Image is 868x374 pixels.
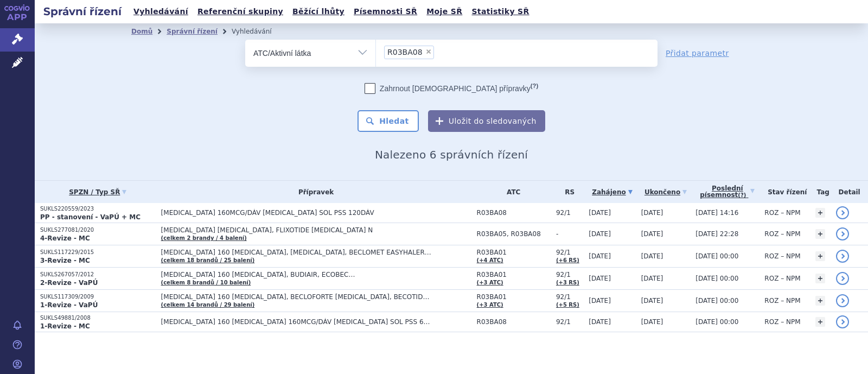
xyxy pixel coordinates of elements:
[40,257,90,264] strong: 3-Revize - MC
[738,192,746,199] abbr: (?)
[289,4,348,19] a: Běžící lhůty
[556,271,583,278] span: 92/1
[40,279,98,287] strong: 2-Revize - VaPÚ
[815,208,825,218] a: +
[695,230,738,238] span: [DATE] 22:28
[477,302,503,308] a: (+3 ATC)
[764,209,800,217] span: ROZ – NPM
[387,48,423,56] span: R03BA08
[40,205,156,213] p: SUKLS220559/2023
[641,318,663,326] span: [DATE]
[836,227,849,240] a: detail
[40,293,156,301] p: SUKLS117309/2009
[836,272,849,285] a: detail
[695,252,738,260] span: [DATE] 00:00
[40,249,156,256] p: SUKLS117229/2015
[695,297,738,305] span: [DATE] 00:00
[40,314,156,322] p: SUKLS49881/2008
[161,302,255,308] a: (celkem 14 brandů / 29 balení)
[131,28,152,35] a: Domů
[764,275,800,282] span: ROZ – NPM
[161,257,255,263] a: (celkem 18 brandů / 25 balení)
[764,318,800,326] span: ROZ – NPM
[589,230,611,238] span: [DATE]
[40,322,90,330] strong: 1-Revize - MC
[815,229,825,239] a: +
[232,23,286,40] li: Vyhledávání
[764,297,800,305] span: ROZ – NPM
[556,257,579,263] a: (+6 RS)
[40,234,90,242] strong: 4-Revize - MC
[425,48,432,55] span: ×
[428,110,545,132] button: Uložit do sledovaných
[764,230,800,238] span: ROZ – NPM
[161,318,432,326] span: [MEDICAL_DATA] 160 [MEDICAL_DATA] 160MCG/DÁV [MEDICAL_DATA] SOL PSS 60DÁV
[35,4,130,19] h2: Správní řízení
[641,185,691,200] a: Ukončeno
[589,209,611,217] span: [DATE]
[556,249,583,256] span: 92/1
[836,250,849,263] a: detail
[358,110,419,132] button: Hledat
[836,294,849,307] a: detail
[641,297,663,305] span: [DATE]
[161,226,432,234] span: [MEDICAL_DATA] [MEDICAL_DATA], FLIXOTIDE [MEDICAL_DATA] N
[556,209,583,217] span: 92/1
[477,257,503,263] a: (+4 ATC)
[437,45,443,59] input: R03BA08
[365,83,538,94] label: Zahrnout [DEMOGRAPHIC_DATA] přípravky
[468,4,532,19] a: Statistiky SŘ
[759,181,810,203] th: Stav řízení
[531,83,538,90] abbr: (?)
[161,271,432,278] span: [MEDICAL_DATA] 160 [MEDICAL_DATA], BUDIAIR, ECOBEC…
[40,301,98,309] strong: 1-Revize - VaPÚ
[815,296,825,306] a: +
[666,48,729,59] a: Přidat parametr
[161,209,432,217] span: [MEDICAL_DATA] 160MCG/DÁV [MEDICAL_DATA] SOL PSS 120DÁV
[815,274,825,283] a: +
[161,249,432,256] span: [MEDICAL_DATA] 160 [MEDICAL_DATA], [MEDICAL_DATA], BECLOMET EASYHALER…
[40,213,141,221] strong: PP - stanovení - VaPÚ + MC
[556,318,583,326] span: 92/1
[156,181,471,203] th: Přípravek
[423,4,465,19] a: Moje SŘ
[477,293,551,301] span: R03BA01
[161,235,247,241] a: (celkem 2 brandy / 4 balení)
[764,252,800,260] span: ROZ – NPM
[836,206,849,219] a: detail
[477,318,551,326] span: R03BA08
[556,293,583,301] span: 92/1
[477,230,551,238] span: R03BA05, R03BA08
[350,4,420,19] a: Písemnosti SŘ
[167,28,218,35] a: Správní řízení
[589,252,611,260] span: [DATE]
[556,230,583,238] span: -
[477,271,551,278] span: R03BA01
[641,209,663,217] span: [DATE]
[641,230,663,238] span: [DATE]
[161,293,432,301] span: [MEDICAL_DATA] 160 [MEDICAL_DATA], BECLOFORTE [MEDICAL_DATA], BECOTIDE [MEDICAL_DATA]…
[375,148,528,161] span: Nalezeno 6 správních řízení
[810,181,831,203] th: Tag
[471,181,551,203] th: ATC
[815,251,825,261] a: +
[695,275,738,282] span: [DATE] 00:00
[589,318,611,326] span: [DATE]
[40,226,156,234] p: SUKLS277081/2020
[40,271,156,278] p: SUKLS267057/2012
[831,181,868,203] th: Detail
[695,318,738,326] span: [DATE] 00:00
[836,315,849,328] a: detail
[194,4,286,19] a: Referenční skupiny
[551,181,583,203] th: RS
[695,209,738,217] span: [DATE] 14:16
[815,317,825,327] a: +
[556,302,579,308] a: (+5 RS)
[695,181,759,203] a: Poslednípísemnost(?)
[589,297,611,305] span: [DATE]
[589,275,611,282] span: [DATE]
[40,185,156,200] a: SPZN / Typ SŘ
[161,280,251,286] a: (celkem 8 brandů / 10 balení)
[477,249,551,256] span: R03BA01
[641,275,663,282] span: [DATE]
